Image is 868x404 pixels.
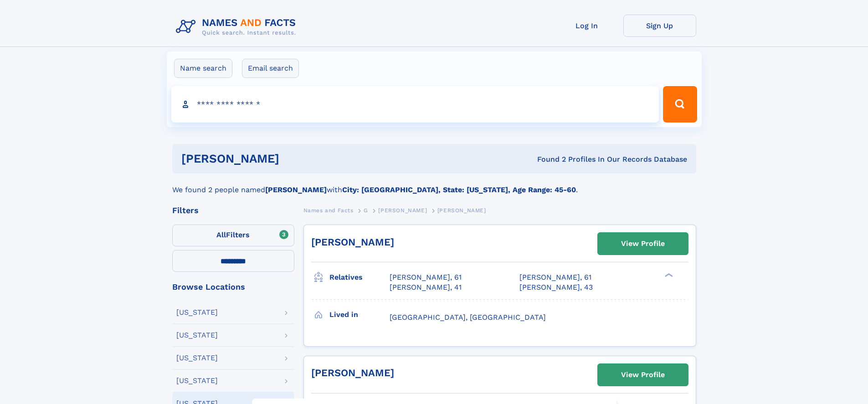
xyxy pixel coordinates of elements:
[329,270,390,285] h3: Relatives
[329,307,390,322] h3: Lived in
[303,205,354,216] a: Names and Facts
[176,354,218,362] div: [US_STATE]
[172,283,294,291] div: Browse Locations
[621,233,665,254] div: View Profile
[342,185,576,194] b: City: [GEOGRAPHIC_DATA], State: [US_STATE], Age Range: 45-60
[623,15,696,37] a: Sign Up
[390,313,546,322] span: [GEOGRAPHIC_DATA], [GEOGRAPHIC_DATA]
[598,233,688,255] a: View Profile
[390,272,462,282] a: [PERSON_NAME], 61
[181,153,408,164] h1: [PERSON_NAME]
[364,207,368,214] span: G
[390,282,462,292] a: [PERSON_NAME], 41
[311,367,394,378] a: [PERSON_NAME]
[172,174,696,195] div: We found 2 people named with .
[519,272,591,282] a: [PERSON_NAME], 61
[378,205,427,216] a: [PERSON_NAME]
[437,207,486,214] span: [PERSON_NAME]
[176,332,218,339] div: [US_STATE]
[172,15,303,39] img: Logo Names and Facts
[176,377,218,384] div: [US_STATE]
[663,272,673,278] div: ❯
[550,15,623,37] a: Log In
[216,230,226,239] span: All
[621,364,665,385] div: View Profile
[172,225,294,246] label: Filters
[519,282,593,292] a: [PERSON_NAME], 43
[265,185,327,194] b: [PERSON_NAME]
[242,59,299,78] label: Email search
[172,206,294,215] div: Filters
[311,236,394,248] a: [PERSON_NAME]
[364,205,368,216] a: G
[171,86,659,123] input: search input
[663,86,697,123] button: Search Button
[176,309,218,316] div: [US_STATE]
[378,207,427,214] span: [PERSON_NAME]
[174,59,232,78] label: Name search
[408,154,687,164] div: Found 2 Profiles In Our Records Database
[598,364,688,386] a: View Profile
